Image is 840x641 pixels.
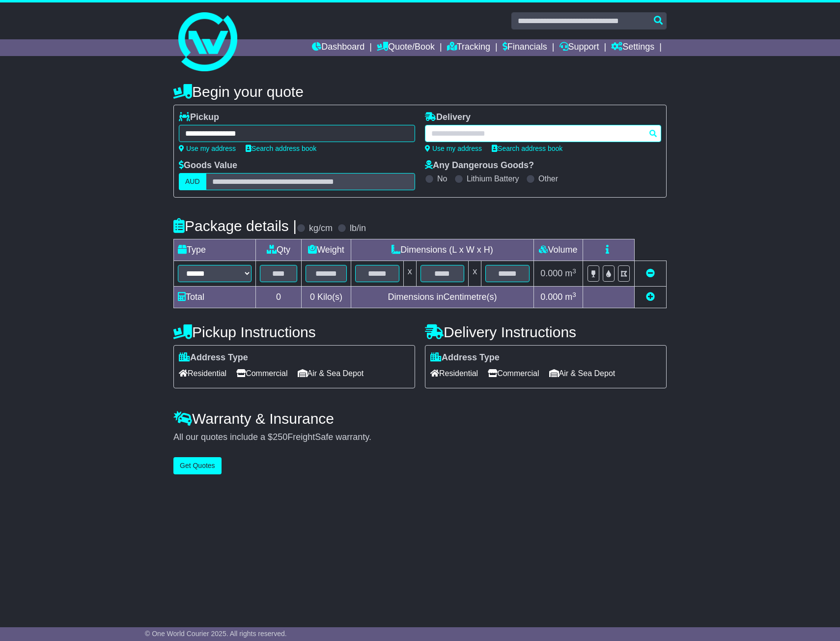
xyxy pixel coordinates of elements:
[145,630,287,638] span: © One World Courier 2025. All rights reserved.
[488,366,539,381] span: Commercial
[403,261,416,287] td: x
[310,292,315,302] span: 0
[437,174,447,183] label: No
[549,366,616,381] span: Air & Sea Depot
[350,223,366,234] label: lb/in
[430,352,500,363] label: Address Type
[173,432,667,443] div: All our quotes include a $ FreightSafe warranty.
[309,223,333,234] label: kg/cm
[469,261,481,287] td: x
[174,287,256,308] td: Total
[560,39,599,56] a: Support
[425,160,534,171] label: Any Dangerous Goods?
[179,112,219,123] label: Pickup
[312,39,364,56] a: Dashboard
[298,366,364,381] span: Air & Sea Depot
[246,145,316,152] a: Search address book
[425,324,667,340] h4: Delivery Instructions
[179,366,226,381] span: Residential
[179,145,236,152] a: Use my address
[565,292,576,302] span: m
[572,267,576,275] sup: 3
[173,218,297,234] h4: Package details |
[174,239,256,261] td: Type
[533,239,583,261] td: Volume
[173,457,222,474] button: Get Quotes
[302,287,351,308] td: Kilo(s)
[179,160,237,171] label: Goods Value
[179,352,248,363] label: Address Type
[351,287,533,308] td: Dimensions in Centimetre(s)
[467,174,519,183] label: Lithium Battery
[565,268,576,278] span: m
[425,145,482,152] a: Use my address
[538,174,558,183] label: Other
[256,287,302,308] td: 0
[540,292,562,302] span: 0.000
[377,39,435,56] a: Quote/Book
[646,268,655,278] a: Remove this item
[425,125,661,142] typeahead: Please provide city
[302,239,351,261] td: Weight
[173,324,415,340] h4: Pickup Instructions
[256,239,302,261] td: Qty
[273,432,287,442] span: 250
[447,39,490,56] a: Tracking
[179,173,206,190] label: AUD
[572,291,576,298] sup: 3
[611,39,654,56] a: Settings
[646,292,655,302] a: Add new item
[236,366,287,381] span: Commercial
[503,39,547,56] a: Financials
[173,84,667,100] h4: Begin your quote
[173,410,667,427] h4: Warranty & Insurance
[430,366,478,381] span: Residential
[492,145,562,152] a: Search address book
[425,112,471,123] label: Delivery
[540,268,562,278] span: 0.000
[351,239,533,261] td: Dimensions (L x W x H)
